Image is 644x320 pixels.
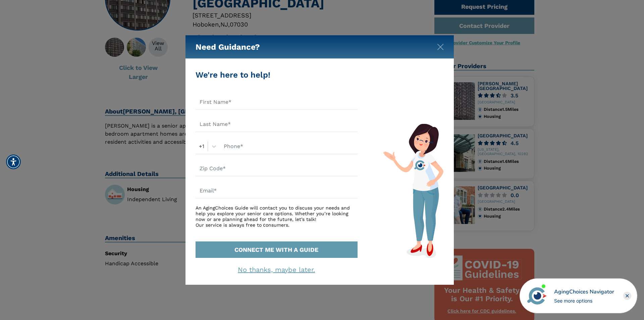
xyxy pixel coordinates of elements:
img: modal-close.svg [437,44,444,50]
img: match-guide-form.svg [383,124,443,258]
div: See more options [554,297,614,304]
input: Phone* [220,139,358,154]
div: AgingChoices Navigator [554,288,614,296]
button: CONNECT ME WITH A GUIDE [196,241,358,258]
div: We're here to help! [196,69,358,81]
a: No thanks, maybe later. [238,266,315,274]
button: Close [437,42,444,49]
input: Email* [196,183,358,198]
input: Zip Code* [196,161,358,176]
h5: Need Guidance? [196,35,260,59]
img: avatar [526,284,548,307]
input: First Name* [196,94,358,110]
div: Close [623,292,631,300]
input: Last Name* [196,117,358,132]
div: An AgingChoices Guide will contact you to discuss your needs and help you explore your senior car... [196,205,358,228]
div: Accessibility Menu [6,154,21,169]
